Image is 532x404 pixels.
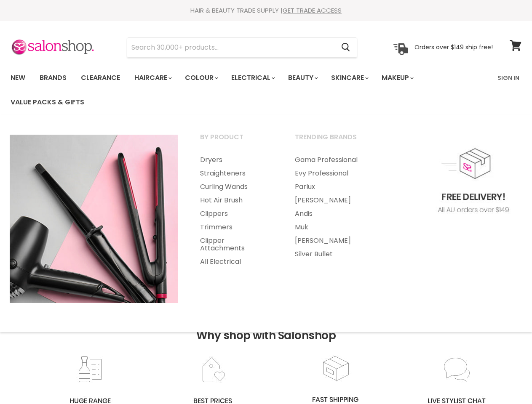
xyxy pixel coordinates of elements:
[190,167,283,180] a: Straighteners
[33,69,73,87] a: Brands
[284,247,377,261] a: Silver Bullet
[284,207,377,221] a: Andis
[4,93,91,111] a: Value Packs & Gifts
[284,153,377,167] a: Gama Professional
[375,69,419,87] a: Makeup
[284,234,377,247] a: [PERSON_NAME]
[190,194,283,207] a: Hot Air Brush
[414,43,493,51] p: Orders over $149 ship free!
[4,69,32,87] a: New
[190,153,283,268] ul: Main menu
[127,37,357,58] form: Product
[128,69,177,87] a: Haircare
[282,69,323,87] a: Beauty
[179,69,223,87] a: Colour
[492,69,524,87] a: Sign In
[75,69,126,87] a: Clearance
[190,221,283,234] a: Trimmers
[190,130,283,151] a: By Product
[225,69,280,87] a: Electrical
[4,66,492,114] ul: Main menu
[127,38,334,57] input: Search
[284,167,377,180] a: Evy Professional
[284,153,377,261] ul: Main menu
[190,207,283,221] a: Clippers
[190,180,283,194] a: Curling Wands
[325,69,374,87] a: Skincare
[284,180,377,194] a: Parlux
[284,221,377,234] a: Muk
[284,194,377,207] a: [PERSON_NAME]
[190,255,283,268] a: All Electrical
[284,130,377,151] a: Trending Brands
[190,234,283,255] a: Clipper Attachments
[334,38,357,57] button: Search
[190,153,283,167] a: Dryers
[283,6,342,15] a: GET TRADE ACCESS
